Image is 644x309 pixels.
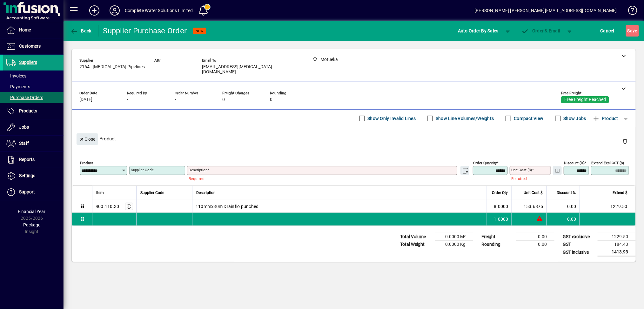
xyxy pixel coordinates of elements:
[96,189,104,196] span: Item
[627,28,630,33] span: S
[77,133,98,145] button: Close
[478,233,516,241] td: Freight
[96,203,119,210] div: 400.110.30
[3,92,64,103] a: Purchase Orders
[598,233,636,241] td: 1229.50
[547,213,580,225] td: 0.00
[560,248,598,256] td: GST inclusive
[3,168,64,184] a: Settings
[591,161,624,165] mat-label: Extend excl GST ($)
[516,241,554,248] td: 0.00
[19,44,41,49] span: Customers
[79,97,92,102] span: [DATE]
[473,161,497,165] mat-label: Order Quantity
[512,200,547,213] td: 153.6875
[518,25,563,37] button: Order & Email
[140,189,164,196] span: Supplier Code
[486,200,512,213] td: 8.0000
[598,248,636,256] td: 1413.93
[80,161,93,165] mat-label: Product
[547,200,580,213] td: 0.00
[3,38,64,54] a: Customers
[19,108,37,113] span: Products
[564,161,585,165] mat-label: Discount (%)
[175,97,176,102] span: -
[3,22,64,38] a: Home
[564,97,606,102] span: Free Freight Reached
[104,5,125,16] button: Profile
[23,222,40,227] span: Package
[521,28,560,33] span: Order & Email
[3,119,64,135] a: Jobs
[397,241,435,248] td: Total Weight
[626,25,639,37] button: Save
[6,73,26,78] span: Invoices
[366,115,416,122] label: Show Only Invalid Lines
[270,97,272,102] span: 0
[623,1,636,22] a: Knowledge Base
[19,60,37,65] span: Suppliers
[222,97,225,102] span: 0
[3,152,64,168] a: Reports
[72,127,636,150] div: Product
[513,115,544,122] label: Compact View
[627,26,637,36] span: ave
[189,175,466,182] mat-error: Required
[3,71,64,81] a: Invoices
[516,233,554,241] td: 0.00
[196,189,216,196] span: Description
[492,189,508,196] span: Order Qty
[397,233,435,241] td: Total Volume
[562,115,586,122] label: Show Jobs
[455,25,502,37] button: Auto Order By Sales
[19,27,31,32] span: Home
[189,168,207,172] mat-label: Description
[131,168,154,172] mat-label: Supplier Code
[154,64,156,70] span: -
[69,25,93,37] button: Back
[127,97,128,102] span: -
[19,173,35,178] span: Settings
[6,95,43,100] span: Purchase Orders
[600,26,614,36] span: Cancel
[64,25,98,37] app-page-header-button: Back
[435,241,473,248] td: 0.0000 Kg
[196,29,204,33] span: NEW
[6,84,30,89] span: Payments
[580,200,635,213] td: 1229.50
[79,134,96,144] span: Close
[478,241,516,248] td: Rounding
[125,5,193,16] div: Complete Water Solutions Limited
[474,5,617,16] div: [PERSON_NAME] [PERSON_NAME][EMAIL_ADDRESS][DOMAIN_NAME]
[458,26,499,36] span: Auto Order By Sales
[435,233,473,241] td: 0.0000 M³
[511,175,546,182] mat-error: Required
[19,157,35,162] span: Reports
[3,184,64,200] a: Support
[19,141,29,146] span: Staff
[19,189,35,194] span: Support
[524,189,543,196] span: Unit Cost $
[617,133,633,149] button: Delete
[103,26,187,36] div: Supplier Purchase Order
[18,209,46,214] span: Financial Year
[3,103,64,119] a: Products
[84,5,104,16] button: Add
[3,81,64,92] a: Payments
[19,124,29,130] span: Jobs
[486,213,512,225] td: 1.0000
[79,64,145,70] span: 2164 - [MEDICAL_DATA] Pipelines
[599,25,616,37] button: Cancel
[75,136,100,142] app-page-header-button: Close
[3,136,64,151] a: Staff
[598,241,636,248] td: 184.43
[613,189,627,196] span: Extend $
[560,233,598,241] td: GST exclusive
[557,189,576,196] span: Discount %
[511,168,532,172] mat-label: Unit Cost ($)
[560,241,598,248] td: GST
[202,64,297,75] span: [EMAIL_ADDRESS][MEDICAL_DATA][DOMAIN_NAME]
[617,138,633,144] app-page-header-button: Delete
[70,28,91,33] span: Back
[196,203,259,210] span: 110mmx30m Drainflo punched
